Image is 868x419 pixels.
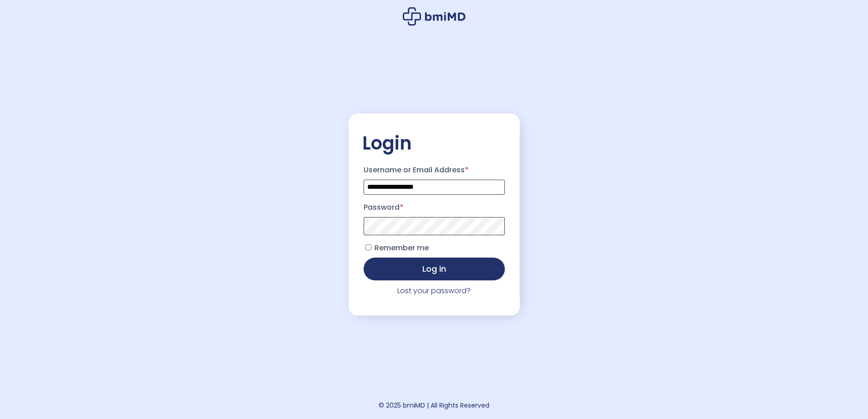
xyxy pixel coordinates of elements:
[364,163,505,177] label: Username or Email Address
[364,258,505,280] button: Log in
[379,399,489,412] div: © 2025 bmiMD | All Rights Reserved
[397,285,471,296] a: Lost your password?
[364,200,505,215] label: Password
[365,244,371,250] input: Remember me
[362,132,506,155] h2: Login
[375,243,429,253] span: Remember me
